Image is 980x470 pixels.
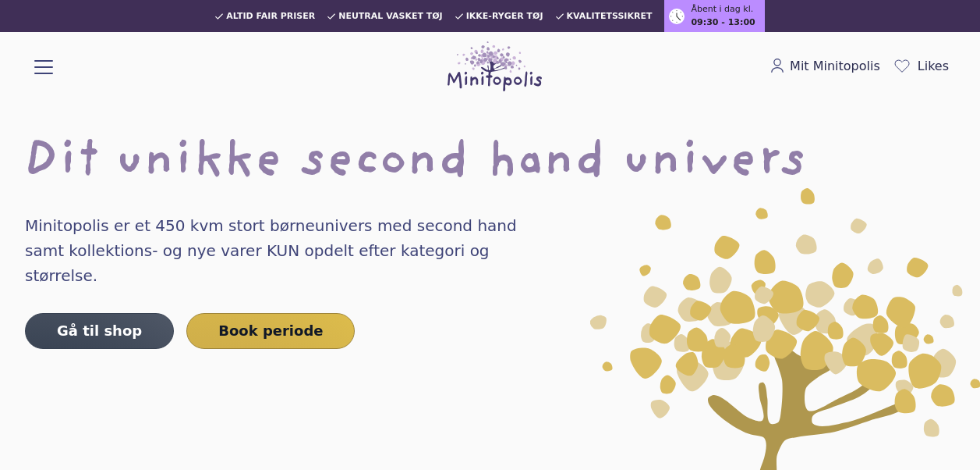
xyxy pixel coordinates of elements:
[790,57,880,76] span: Mit Minitopolis
[25,313,174,349] a: Gå til shop
[691,16,755,30] span: 09:30 - 13:00
[918,57,949,76] span: Likes
[338,12,443,21] span: Neutral vasket tøj
[466,12,543,21] span: Ikke-ryger tøj
[25,138,955,188] h1: Dit unikke second hand univers
[567,12,653,21] span: Kvalitetssikret
[886,53,955,80] a: Likes
[763,54,886,79] a: Mit Minitopolis
[186,313,355,349] a: Book periode
[226,12,315,21] span: Altid fair priser
[25,213,549,288] h4: Minitopolis er et 450 kvm stort børneunivers med second hand samt kollektions- og nye varer KUN o...
[691,3,753,16] span: Åbent i dag kl.
[448,41,543,91] img: Minitopolis logo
